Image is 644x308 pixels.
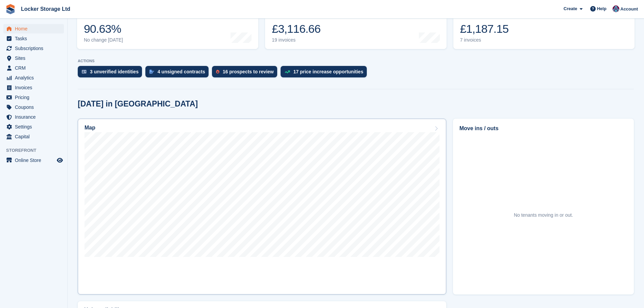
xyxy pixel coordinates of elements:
[84,22,123,36] div: 90.63%
[3,53,64,63] a: menu
[216,70,219,74] img: prospect-51fa495bee0391a8d652442698ab0144808aea92771e9ea1ae160a38d050c398.svg
[293,69,363,74] div: 17 price increase opportunities
[3,102,64,112] a: menu
[459,124,627,133] h2: Move ins / outs
[15,112,55,122] span: Insurance
[15,63,55,73] span: CRM
[514,212,573,219] div: No tenants moving in or out.
[158,69,205,74] div: 4 unsigned contracts
[149,70,154,74] img: contract_signature_icon-13c848040528278c33f63329250d36e43548de30e8caae1d1a13099fd9432cc5.svg
[15,44,55,53] span: Subscriptions
[3,73,64,82] a: menu
[3,63,64,73] a: menu
[3,132,64,141] a: menu
[85,125,95,131] h2: Map
[223,69,274,74] div: 16 prospects to review
[56,156,64,164] a: Preview store
[18,3,73,15] a: Locker Storage Ltd
[564,5,577,12] span: Create
[15,156,55,165] span: Online Store
[3,83,64,92] a: menu
[77,6,258,49] a: Occupancy 90.63% No change [DATE]
[78,119,446,294] a: Map
[272,37,322,43] div: 19 invoices
[78,99,198,109] h2: [DATE] in [GEOGRAPHIC_DATA]
[15,132,55,141] span: Capital
[453,6,635,49] a: Awaiting payment £1,187.15 7 invoices
[15,83,55,92] span: Invoices
[3,122,64,132] a: menu
[82,70,87,74] img: verify_identity-adf6edd0f0f0b5bbfe63781bf79b02c33cf7c696d77639b501bdc392416b5a36.svg
[3,24,64,33] a: menu
[15,24,55,33] span: Home
[15,34,55,43] span: Tasks
[3,93,64,102] a: menu
[265,6,446,49] a: Month-to-date sales £3,116.66 19 invoices
[15,93,55,102] span: Pricing
[78,59,634,63] p: ACTIONS
[3,156,64,165] a: menu
[281,66,370,81] a: 17 price increase opportunities
[3,34,64,43] a: menu
[597,5,606,12] span: Help
[15,122,55,132] span: Settings
[15,102,55,112] span: Coupons
[620,6,638,13] span: Account
[460,22,509,36] div: £1,187.15
[90,69,139,74] div: 3 unverified identities
[212,66,281,81] a: 16 prospects to review
[145,66,212,81] a: 4 unsigned contracts
[5,4,16,14] img: stora-icon-8386f47178a22dfd0bd8f6a31ec36ba5ce8667c1dd55bd0f319d3a0aa187defe.svg
[6,147,67,154] span: Storefront
[3,44,64,53] a: menu
[613,5,619,12] img: Locker Storage Ltd
[460,37,509,43] div: 7 invoices
[78,66,145,81] a: 3 unverified identities
[285,70,290,73] img: price_increase_opportunities-93ffe204e8149a01c8c9dc8f82e8f89637d9d84a8eef4429ea346261dce0b2c0.svg
[15,53,55,63] span: Sites
[84,37,123,43] div: No change [DATE]
[3,112,64,122] a: menu
[272,22,322,36] div: £3,116.66
[15,73,55,82] span: Analytics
